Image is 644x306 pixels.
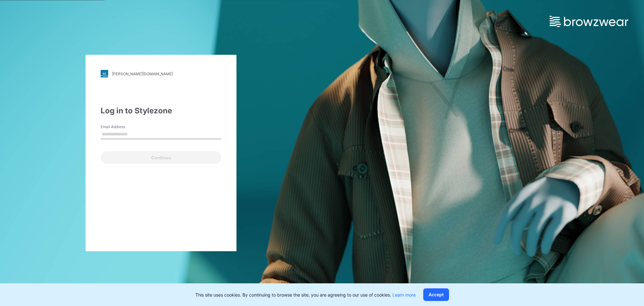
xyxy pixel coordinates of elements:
div: [PERSON_NAME][DOMAIN_NAME] [112,71,173,76]
a: Learn more [392,292,416,297]
img: browzwear-logo.e42bd6dac1945053ebaf764b6aa21510.svg [550,16,628,27]
p: This site uses cookies. By continuing to browse the site, you are agreeing to our use of cookies. [195,292,416,298]
img: stylezone-logo.562084cfcfab977791bfbf7441f1a819.svg [101,70,108,77]
label: Email Address [101,124,145,130]
a: [PERSON_NAME][DOMAIN_NAME] [101,70,221,77]
div: Log in to Stylezone [101,105,221,116]
button: Accept [423,288,449,301]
